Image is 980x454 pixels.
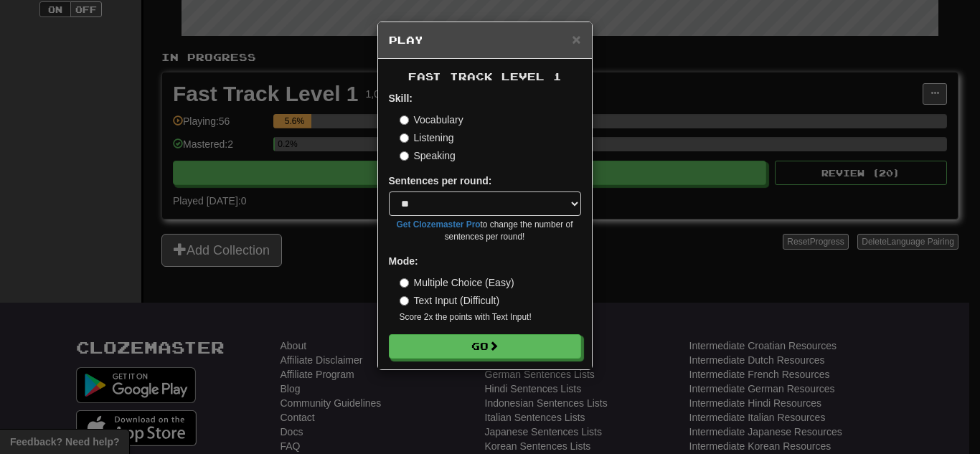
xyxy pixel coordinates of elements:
[400,296,409,306] input: Text Input (Difficult)
[400,148,456,163] label: Speaking
[400,115,409,125] input: Vocabulary
[389,93,413,104] strong: Skill:
[400,151,409,161] input: Speaking
[400,293,500,308] label: Text Input (Difficult)
[389,334,581,359] button: Go
[400,133,409,143] input: Listening
[572,31,580,47] span: ×
[572,32,580,47] button: Close
[389,219,581,243] small: to change the number of sentences per round!
[389,255,418,267] strong: Mode:
[400,131,454,145] label: Listening
[397,219,481,230] a: Get Clozemaster Pro
[408,70,562,82] span: Fast Track Level 1
[400,275,514,290] label: Multiple Choice (Easy)
[389,174,492,188] label: Sentences per round:
[400,278,409,288] input: Multiple Choice (Easy)
[400,113,463,127] label: Vocabulary
[389,33,581,47] h5: Play
[400,311,581,323] small: Score 2x the points with Text Input !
